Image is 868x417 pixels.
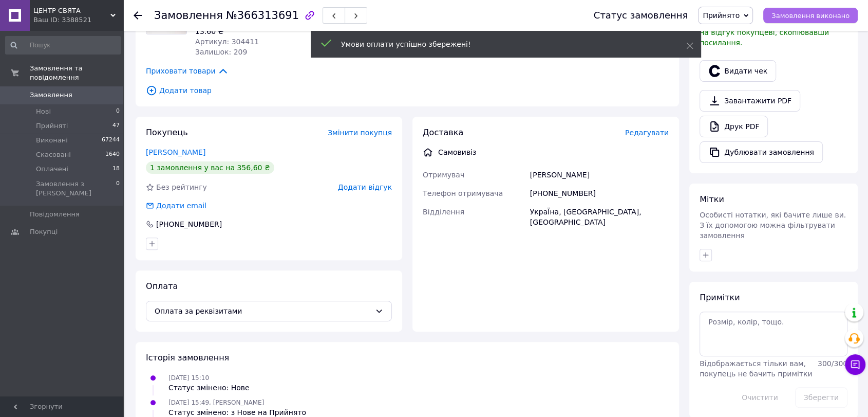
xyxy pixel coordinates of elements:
div: [PHONE_NUMBER] [528,184,671,203]
span: Замовлення виконано [771,12,850,20]
span: Замовлення [154,9,223,22]
div: [PHONE_NUMBER] [155,219,223,229]
span: Скасовані [36,150,71,159]
span: Доставка [423,128,463,137]
a: Завантажити PDF [700,90,800,112]
div: 1 замовлення у вас на 356,60 ₴ [146,161,274,174]
div: Додати email [145,201,207,211]
span: Мітки [700,194,724,204]
div: Ваш ID: 3388521 [33,15,123,25]
span: Виконані [36,136,68,145]
span: Примітки [700,293,740,302]
span: У вас є 30 днів, щоб відправити запит на відгук покупцеві, скопіювавши посилання. [700,18,844,47]
button: Замовлення виконано [763,8,858,23]
span: 18 [112,165,120,174]
span: Додати відгук [338,183,392,191]
span: 1640 [105,150,120,159]
div: 13.60 ₴ [195,26,348,37]
span: Змінити покупця [328,129,392,137]
span: 47 [112,121,120,131]
span: Покупець [146,128,188,137]
span: Історія замовлення [146,353,229,362]
div: Статус замовлення [594,10,688,21]
span: Додати товар [146,85,669,96]
input: Пошук [5,36,121,55]
div: Статус змінено: Нове [168,383,250,393]
span: 0 [116,179,120,198]
button: Чат з покупцем [845,354,865,375]
span: Відображається тільки вам, покупець не бачить примітки [700,359,812,378]
span: Артикул: 304411 [195,38,259,46]
div: Додати email [155,201,207,211]
span: Телефон отримувача [423,189,503,197]
span: 300 / 300 [818,359,847,368]
div: Самовивіз [436,147,479,157]
span: [DATE] 15:10 [168,374,209,382]
span: №366313691 [226,9,299,22]
div: Повернутися назад [134,10,142,21]
span: Замовлення та повідомлення [30,64,123,82]
span: Особисті нотатки, які бачите лише ви. З їх допомогою можна фільтрувати замовлення [700,211,846,240]
span: [DATE] 15:49, [PERSON_NAME] [168,399,264,406]
span: Прийнято [703,11,740,20]
div: Умови оплати успішно збережені! [341,39,661,49]
span: Повідомлення [30,210,80,219]
span: ЦЕНТР СВЯТА [33,6,110,15]
span: 67244 [102,136,120,145]
button: Дублювати замовлення [700,141,823,163]
div: [PERSON_NAME] [528,166,671,184]
span: Оплачені [36,165,68,174]
span: Оплата [146,281,178,291]
div: УкраЇна, [GEOGRAPHIC_DATA], [GEOGRAPHIC_DATA] [528,203,671,231]
span: Отримувач [423,171,464,179]
a: [PERSON_NAME] [146,148,205,156]
span: Відділення [423,208,464,216]
button: Видати чек [700,60,776,82]
span: Покупці [30,227,58,237]
span: Прийняті [36,121,68,131]
span: Приховати товари [146,65,229,77]
span: Залишок: 209 [195,48,247,56]
span: Замовлення [30,90,72,100]
span: Замовлення з [PERSON_NAME] [36,179,116,198]
span: 0 [116,107,120,116]
a: Друк PDF [700,116,768,137]
span: Без рейтингу [156,183,207,191]
span: Нові [36,107,51,116]
span: Редагувати [625,129,669,137]
span: Оплата за реквізитами [155,305,371,317]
